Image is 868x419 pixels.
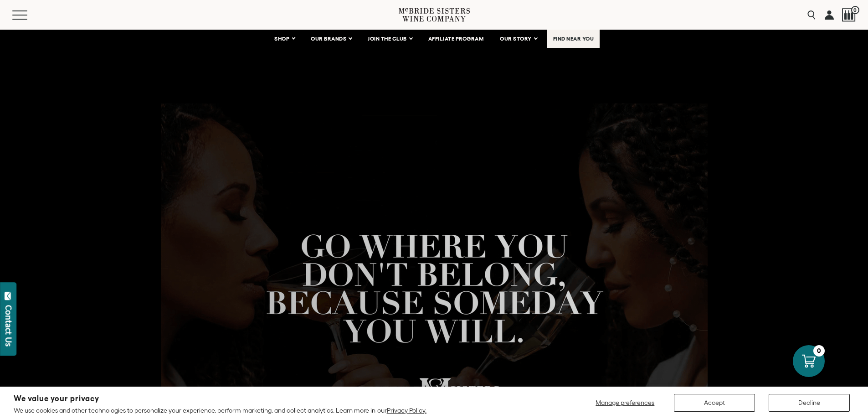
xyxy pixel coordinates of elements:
[311,36,346,42] span: OUR BRANDS
[494,30,543,48] a: OUR STORY
[387,407,426,414] a: Privacy Policy.
[851,6,859,14] span: 0
[14,395,426,403] h2: We value your privacy
[769,394,850,412] button: Decline
[590,394,660,412] button: Manage preferences
[428,36,484,42] span: AFFILIATE PROGRAM
[362,30,418,48] a: JOIN THE CLUB
[674,394,755,412] button: Accept
[596,399,654,406] span: Manage preferences
[14,406,426,414] p: We use cookies and other technologies to personalize your experience, perform marketing, and coll...
[422,30,490,48] a: AFFILIATE PROGRAM
[4,305,13,347] div: Contact Us
[305,30,357,48] a: OUR BRANDS
[500,36,532,42] span: OUR STORY
[12,10,45,20] button: Mobile Menu Trigger
[547,30,600,48] a: FIND NEAR YOU
[274,36,290,42] span: SHOP
[368,36,407,42] span: JOIN THE CLUB
[268,30,300,48] a: SHOP
[813,345,825,357] div: 0
[553,36,594,42] span: FIND NEAR YOU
